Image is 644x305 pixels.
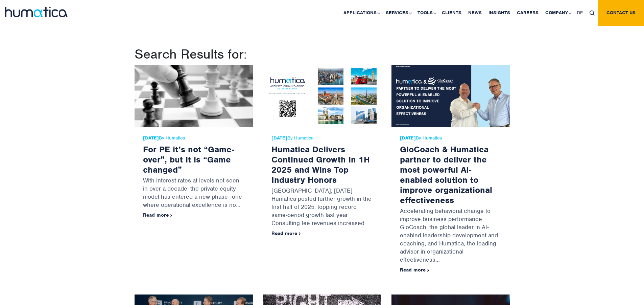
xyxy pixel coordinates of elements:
[5,7,68,17] img: logo
[400,135,501,141] span: By Humatica
[143,135,244,141] span: By Humatica
[143,135,159,141] strong: [DATE]
[271,185,373,231] p: [GEOGRAPHIC_DATA], [DATE] – Humatica posted further growth in the first half of 2025, topping rec...
[271,135,373,141] span: By Humatica
[271,144,370,185] a: Humatica Delivers Continued Growth in 1H 2025 and Wins Top Industry Honors
[271,135,287,141] strong: [DATE]
[170,214,172,217] img: arrowicon
[590,10,595,16] img: search_icon
[135,65,253,127] img: For PE it’s not “Game-over”, but it is “Game changed”
[271,230,301,236] a: Read more
[299,232,301,235] img: arrowicon
[135,46,510,62] h1: Search Results for:
[263,65,381,127] img: Humatica Delivers Continued Growth in 1H 2025 and Wins Top Industry Honors
[400,267,429,273] a: Read more
[143,175,244,212] p: With interest rates at levels not seen in over a decade, the private equity model has entered a n...
[400,205,501,267] p: Accelerating behavioral change to improve business performance GloCoach, the global leader in AI-...
[577,10,583,16] span: DE
[143,144,234,175] a: For PE it’s not “Game-over”, but it is “Game changed”
[143,212,172,218] a: Read more
[400,144,492,205] a: GloCoach & Humatica partner to deliver the most powerful AI-enabled solution to improve organizat...
[427,269,429,272] img: arrowicon
[391,65,510,127] img: GloCoach & Humatica partner to deliver the most powerful AI-enabled solution to improve organizat...
[400,135,416,141] strong: [DATE]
